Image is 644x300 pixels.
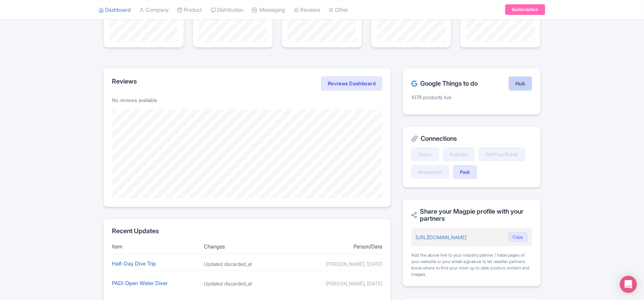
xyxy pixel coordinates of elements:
[509,76,532,91] a: Hub
[505,4,545,15] a: Subscription
[296,280,382,287] div: [PERSON_NAME], [DATE]
[620,276,637,293] div: Open Intercom Messenger
[112,280,168,286] a: PADI Open Water Diver
[112,243,199,251] div: Item
[296,243,382,251] div: Person/Date
[479,148,525,161] a: GetYourGuide
[411,165,449,179] a: Musement
[321,76,382,91] a: Reviews Dashboard
[204,243,290,251] div: Changes
[411,93,532,101] p: 1078 products live
[112,78,137,85] h2: Reviews
[443,148,475,161] a: Expedia
[453,165,477,179] a: Padi
[508,232,528,242] button: Copy
[416,234,466,240] a: [URL][DOMAIN_NAME]
[411,80,478,87] h2: Google Things to do
[296,260,382,268] div: [PERSON_NAME], [DATE]
[411,148,439,161] a: Viator
[204,260,290,268] div: Updated discarded_at
[112,96,383,104] p: No reviews available
[112,227,383,235] h2: Recent Updates
[411,135,532,142] h2: Connections
[411,252,532,278] div: Add the above link to your industry partner / trade pages of your website or your email signature...
[112,260,156,267] a: Half-Day Dive Trip
[204,280,290,287] div: Updated discarded_at
[411,208,532,222] h2: Share your Magpie profile with your partners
